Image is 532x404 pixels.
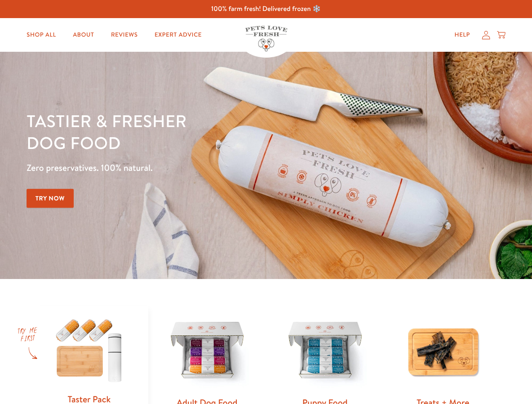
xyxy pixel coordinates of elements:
a: Help [448,27,477,43]
img: Pets Love Fresh [245,26,287,51]
a: Reviews [104,27,144,43]
a: About [66,27,101,43]
p: Zero preservatives. 100% natural. [27,160,346,175]
h1: Tastier & fresher dog food [27,110,346,154]
a: Try Now [27,189,74,208]
a: Expert Advice [148,27,209,43]
a: Shop All [20,27,63,43]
